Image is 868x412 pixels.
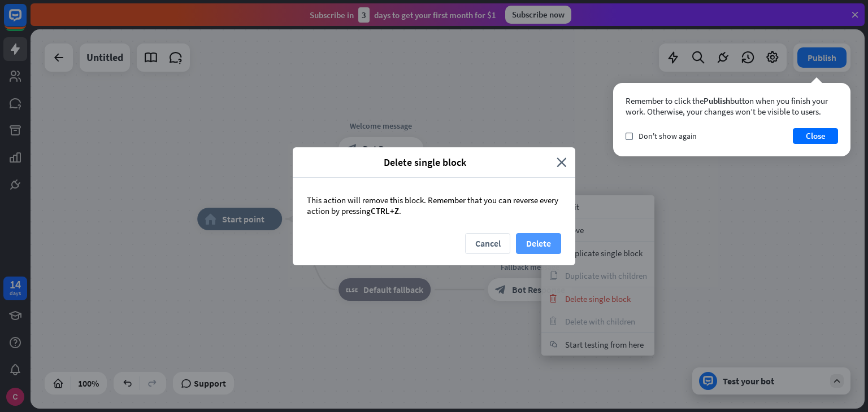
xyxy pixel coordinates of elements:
span: Publish [704,95,730,106]
span: Don't show again [639,131,697,141]
span: CTRL+Z [371,205,399,216]
button: Close [793,128,838,144]
div: Remember to click the button when you finish your work. Otherwise, your changes won’t be visible ... [626,95,838,117]
div: This action will remove this block. Remember that you can reverse every action by pressing . [293,178,575,233]
i: close [557,156,567,169]
button: Delete [516,233,561,254]
button: Cancel [465,233,510,254]
button: Open LiveChat chat widget [9,5,43,38]
span: Delete single block [301,156,548,169]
